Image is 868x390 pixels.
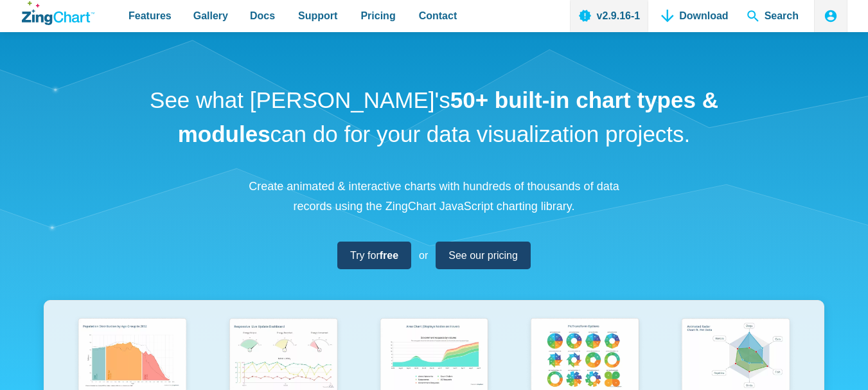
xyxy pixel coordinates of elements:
a: See our pricing [436,242,531,269]
a: Try forfree [337,242,411,269]
span: or [419,247,428,264]
span: Features [128,7,172,24]
strong: 50+ built-in chart types & modules [178,87,718,146]
span: Try for [350,247,398,264]
a: ZingChart Logo. Click to return to the homepage [22,1,94,25]
span: Contact [419,7,457,24]
span: Pricing [360,7,395,24]
span: See our pricing [448,247,518,264]
span: Support [298,7,337,24]
p: Create animated & interactive charts with hundreds of thousands of data records using the ZingCha... [242,177,627,216]
strong: free [380,250,398,261]
span: Gallery [193,7,228,24]
span: Docs [250,7,275,24]
h1: See what [PERSON_NAME]'s can do for your data visualization projects. [145,84,723,151]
